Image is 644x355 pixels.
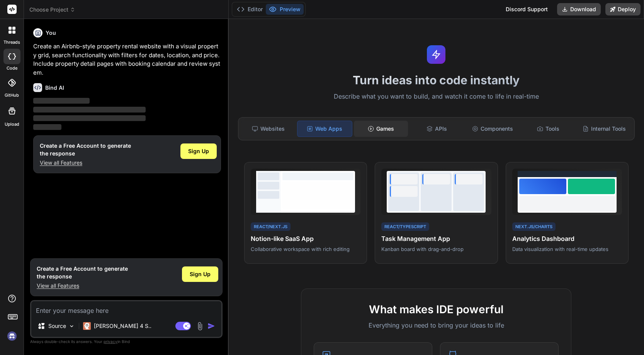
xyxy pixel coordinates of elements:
h1: Turn ideas into code instantly [233,73,639,87]
button: Editor [234,4,266,15]
button: Preview [266,4,304,15]
label: code [7,65,17,72]
h6: You [46,29,56,37]
img: attachment [195,322,204,331]
h1: Create a Free Account to generate the response [37,265,128,280]
label: threads [3,39,20,46]
label: GitHub [5,92,19,99]
h4: Notion-like SaaS App [251,234,360,243]
span: privacy [104,339,117,344]
span: ‌ [33,115,146,121]
div: Internal Tools [577,121,631,137]
div: React/TypeScript [381,222,429,231]
div: Web Apps [297,121,352,137]
img: Pick Models [68,323,75,329]
span: Choose Project [29,6,75,14]
img: Claude 4 Sonnet [83,322,91,330]
div: Next.js/Charts [512,222,556,231]
h4: Task Management App [381,234,491,243]
p: Source [48,322,66,330]
div: Components [466,121,520,137]
p: Kanban board with drag-and-drop [381,246,491,253]
div: Games [354,121,408,137]
span: ‌ [33,124,61,130]
button: Download [557,3,601,15]
div: Tools [521,121,575,137]
p: [PERSON_NAME] 4 S.. [94,322,151,330]
p: Collaborative workspace with rich editing [251,246,360,253]
p: Create an Airbnb-style property rental website with a visual property grid, search functionality ... [33,42,221,77]
p: Everything you need to bring your ideas to life [314,321,559,330]
span: ‌ [33,107,146,113]
span: ‌ [33,98,90,104]
p: Data visualization with real-time updates [512,246,622,253]
span: Sign Up [188,147,209,155]
h1: Create a Free Account to generate the response [40,142,131,157]
img: icon [207,322,215,330]
div: APIs [410,121,464,137]
p: View all Features [40,159,131,167]
div: React/Next.js [251,222,291,231]
p: View all Features [37,282,128,290]
h4: Analytics Dashboard [512,234,622,243]
div: Discord Support [501,3,552,15]
h6: Bind AI [45,84,64,92]
p: Always double-check its answers. Your in Bind [30,338,223,345]
label: Upload [5,121,19,128]
div: Websites [241,121,296,137]
p: Describe what you want to build, and watch it come to life in real-time [233,92,639,102]
img: signin [5,329,19,343]
button: Deploy [605,3,641,15]
span: Sign Up [190,270,211,278]
h2: What makes IDE powerful [314,301,559,317]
